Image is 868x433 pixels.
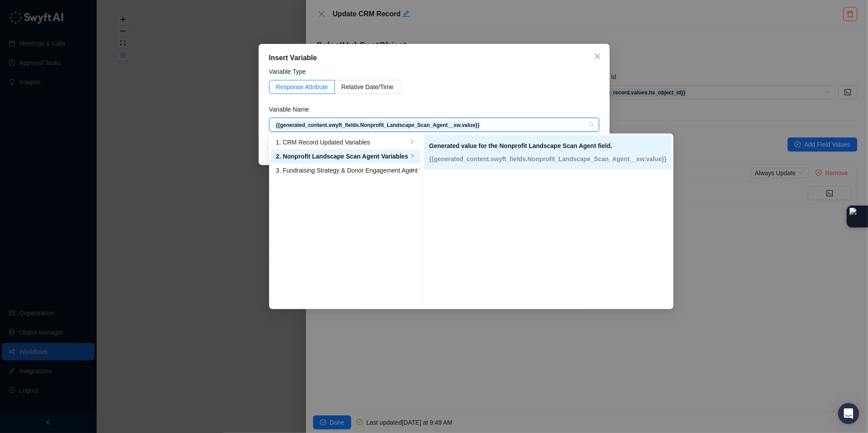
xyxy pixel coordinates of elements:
[410,139,415,144] span: right
[269,105,315,114] label: Variable Name
[276,83,328,90] span: Response Attribute
[276,137,408,147] div: 1. CRM Record Updated Variables
[271,163,420,177] li: 3. Fundraising Strategy & Donor Engagement Agent Variables
[594,53,601,60] span: close
[429,141,649,151] p: Generated value for the Nonprofit Landscape Scan Agent field.
[276,166,408,175] div: 3. Fundraising Strategy & Donor Engagement Agent Variables
[410,153,415,159] span: right
[429,154,667,164] p: {{generated_content.swyft_fields.Nonprofit_Landscape_Scan_Agent__sw.value}}
[838,403,859,424] div: Open Intercom Messenger
[269,67,312,76] label: Variable Type
[591,49,605,63] button: Close
[271,135,420,149] li: 1. CRM Record Updated Variables
[342,83,394,90] span: Relative Date/Time
[410,167,415,173] span: right
[271,149,420,163] li: 2. Nonprofit Landscape Scan Agent Variables
[424,135,672,170] li: Generated value for the Nonprofit Landscape Scan Agent field.
[269,53,599,63] div: Insert Variable
[850,208,865,225] img: Extension Icon
[276,152,408,161] div: 2. Nonprofit Landscape Scan Agent Variables
[276,122,480,128] strong: {{generated_content.swyft_fields.Nonprofit_Landscape_Scan_Agent__sw.value}}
